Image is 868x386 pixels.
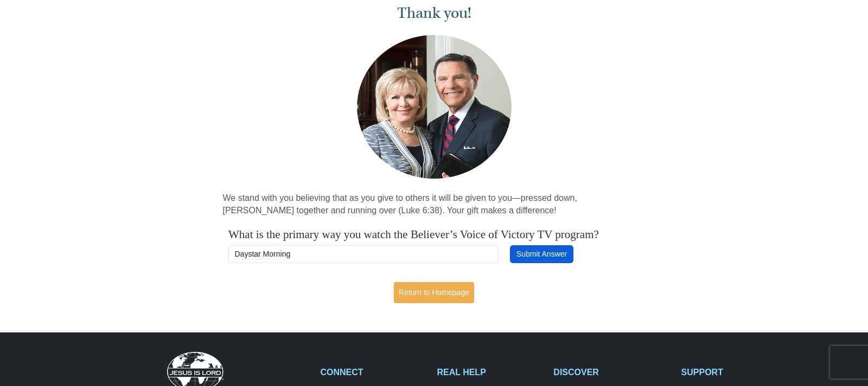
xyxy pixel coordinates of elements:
button: Submit Answer [510,245,573,264]
h2: SUPPORT [681,367,787,377]
p: We stand with you believing that as you give to others it will be given to you—pressed down, [PER... [223,192,646,217]
a: Return to Homepage [394,282,474,303]
h1: Thank you! [223,4,646,22]
h2: DISCOVER [553,367,669,377]
h4: What is the primary way you watch the Believer’s Voice of Victory TV program? [228,228,640,241]
h2: CONNECT [321,367,426,377]
h2: REAL HELP [437,367,542,377]
img: Kenneth and Gloria [354,32,514,181]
